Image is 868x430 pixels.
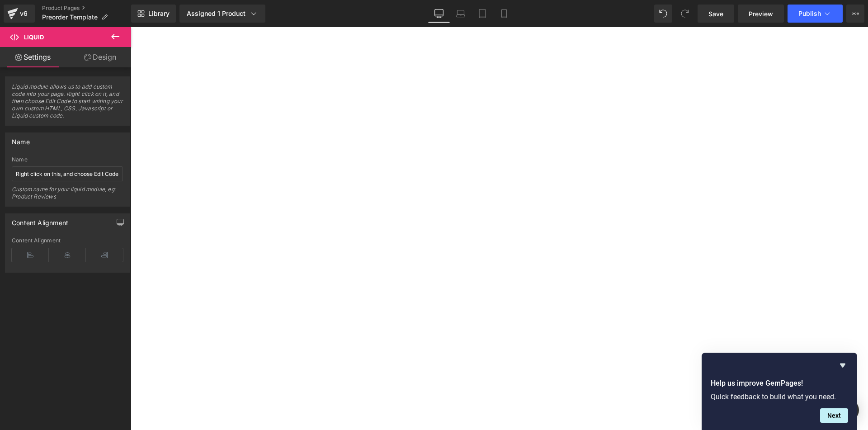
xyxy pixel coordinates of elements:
span: Liquid module allows us to add custom code into your page. Right click on it, and then choose Edi... [12,83,123,125]
span: Publish [798,10,821,17]
span: Preorder Template [42,14,98,21]
a: Mobile [493,5,515,23]
p: Quick feedback to build what you need. [711,392,848,401]
span: Library [148,9,170,18]
button: Next question [820,408,848,423]
button: Redo [676,5,694,23]
div: Name [12,156,123,163]
span: Preview [749,9,773,19]
span: Save [708,9,723,19]
div: v6 [18,8,29,19]
button: Hide survey [837,360,848,371]
div: Content Alignment [12,214,68,227]
a: Laptop [450,5,472,23]
span: Liquid [24,33,44,41]
a: Design [67,47,133,67]
button: Publish [788,5,843,23]
a: v6 [4,5,35,23]
h2: Help us improve GemPages! [711,378,848,389]
div: Help us improve GemPages! [711,360,848,423]
a: Desktop [428,5,450,23]
div: Custom name for your liquid module, eg: Product Reviews [12,186,123,206]
div: Name [12,133,30,146]
a: Tablet [472,5,493,23]
a: Preview [738,5,784,23]
a: Product Pages [42,5,131,12]
button: Undo [654,5,672,23]
a: New Library [131,5,176,23]
div: Content Alignment [12,237,123,244]
div: Assigned 1 Product [187,9,258,18]
button: More [846,5,864,23]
